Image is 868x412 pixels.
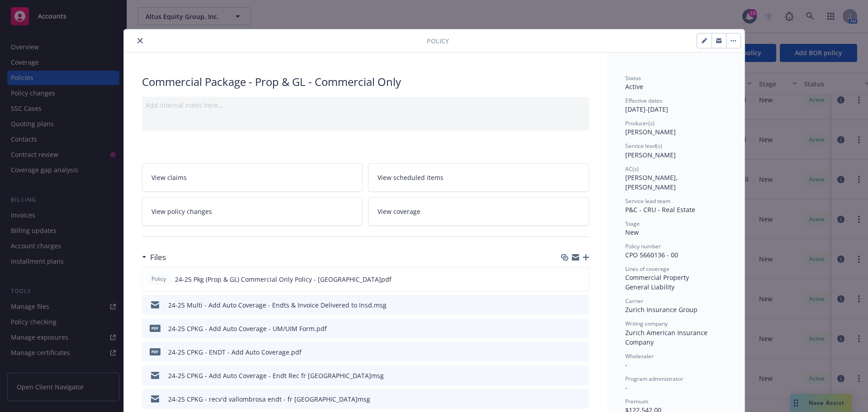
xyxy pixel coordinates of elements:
span: Status [625,74,641,82]
button: preview file [577,324,585,333]
span: [PERSON_NAME] [625,151,676,159]
span: [PERSON_NAME], [PERSON_NAME] [625,173,679,191]
div: 24-25 CPKG - Add Auto Coverage - UM/UIM Form.pdf [168,324,327,333]
button: preview file [577,347,585,357]
span: Program administrator [625,375,683,383]
a: View coverage [368,197,589,226]
span: Writing company [625,320,668,327]
a: View claims [142,163,363,192]
span: Stage [625,220,640,227]
button: download file [563,347,570,357]
button: close [135,35,146,46]
div: 24-25 Multi - Add Auto Coverage - Endts & Invoice Delivered to Insd.msg [168,300,387,310]
span: P&C - CRU - Real Estate [625,205,695,214]
button: preview file [577,275,585,284]
h3: Files [150,251,166,263]
span: Policy [427,36,449,46]
span: View claims [151,173,187,182]
div: General Liability [625,282,726,292]
span: Effective dates [625,97,662,104]
span: pdf [150,348,160,355]
span: Policy number [625,242,661,250]
span: AC(s) [625,165,639,173]
button: preview file [577,300,585,310]
span: Service lead team [625,197,670,205]
button: download file [563,394,570,404]
a: View policy changes [142,197,363,226]
button: download file [563,371,570,380]
span: View scheduled items [377,173,443,182]
button: preview file [577,371,585,380]
div: 24-25 CPKG - ENDT - Add Auto Coverage.pdf [168,347,302,357]
span: Active [625,82,643,91]
div: 24-25 CPKG - recv'd vallombrosa endt - fr [GEOGRAPHIC_DATA]msg [168,394,370,404]
span: - [625,360,627,369]
span: View policy changes [151,207,212,216]
div: Files [142,251,166,263]
span: Policy [150,275,168,283]
div: [DATE] - [DATE] [625,97,726,114]
span: Zurich American Insurance Company [625,328,709,346]
span: Carrier [625,297,643,305]
span: 24-25 Pkg (Prop & GL) Commercial Only Policy - [GEOGRAPHIC_DATA]pdf [175,275,392,284]
button: download file [562,275,570,284]
span: Producer(s) [625,119,655,127]
div: Commercial Package - Prop & GL - Commercial Only [142,74,589,90]
div: Add internal notes here... [146,100,585,110]
button: download file [563,324,570,333]
span: Lines of coverage [625,265,670,273]
span: pdf [150,325,160,331]
button: preview file [577,394,585,404]
div: 24-25 CPKG - Add Auto Coverage - Endt Rec fr [GEOGRAPHIC_DATA]msg [168,371,384,380]
span: View coverage [377,207,420,216]
button: download file [563,300,570,310]
span: Service lead(s) [625,142,662,150]
a: View scheduled items [368,163,589,192]
span: Wholesaler [625,352,654,360]
div: Commercial Property [625,273,726,282]
span: CPO 5660136 - 00 [625,251,678,259]
span: - [625,383,627,392]
span: [PERSON_NAME] [625,128,676,136]
span: Zurich Insurance Group [625,305,698,314]
span: New [625,228,639,237]
span: Premium [625,398,648,405]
